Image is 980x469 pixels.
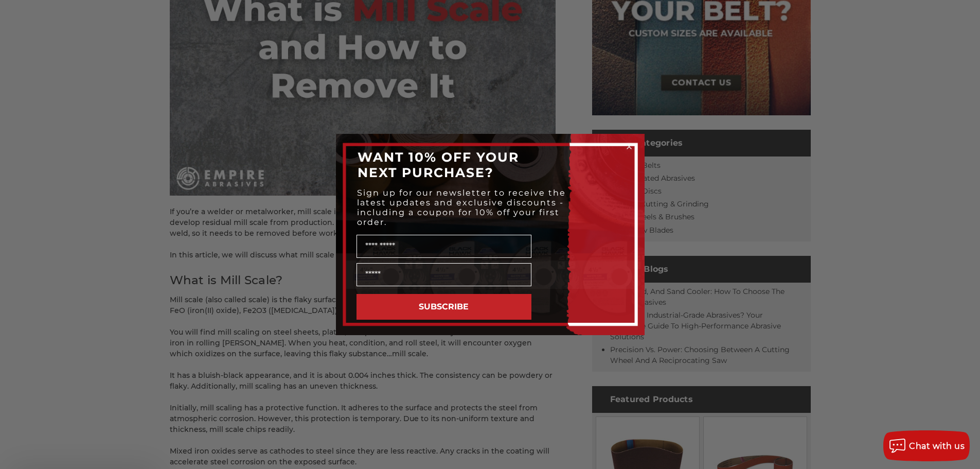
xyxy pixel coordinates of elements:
button: SUBSCRIBE [357,294,531,320]
span: WANT 10% OFF YOUR NEXT PURCHASE? [358,149,519,180]
span: Sign up for our newsletter to receive the latest updates and exclusive discounts - including a co... [357,188,566,227]
input: Email [357,263,531,286]
span: Chat with us [909,441,965,451]
button: Chat with us [883,430,970,461]
button: Close dialog [624,142,634,152]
